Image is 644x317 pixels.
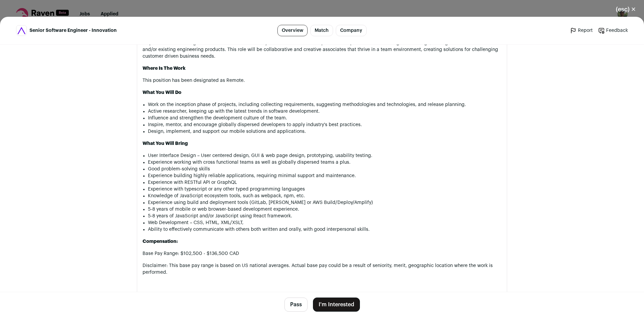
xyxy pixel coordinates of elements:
[148,166,501,172] li: Good problem-solving skills
[143,33,501,60] p: The Senior Software Engineer - Innovation will be responsible for designing and developing new or...
[143,239,178,244] strong: Compensation:
[313,298,360,312] button: I'm Interested
[148,159,501,166] li: Experience working with cross functional teams as well as globally dispersed teams a plus.
[336,25,367,36] a: Company
[598,27,628,34] a: Feedback
[148,199,501,206] li: Experience using build and deployment tools (GitLab, [PERSON_NAME] or AWS Build/Deploy/Amplify)
[148,101,501,108] li: Work on the inception phase of projects, including collecting requirements, suggesting methodolog...
[148,213,501,219] li: 5-8 years of JavaScript and/or JavaScript using React framework.
[284,298,308,312] button: Pass
[16,25,26,36] img: ccc2295ee0a413ec053c9a69ce60225abf847b761ebdc5cf5e19087ddae4d354.jpg
[148,206,501,213] li: 5-8 years of mobile or web browser-based development experience.
[148,219,501,226] li: Web Development – CSS, HTML, XML/XSLT,
[148,152,501,159] li: User Interface Design – User centered design, GUI & web page design, prototyping, usability testing.
[30,27,117,34] span: Senior Software Engineer - Innovation
[143,66,185,71] strong: Where Is The Work
[148,226,501,233] li: Ability to effectively communicate with others both written and orally, with good interpersonal s...
[148,128,501,135] li: Design, implement, and support our mobile solutions and applications.
[148,193,501,199] li: Knowledge of JavaScript ecosystem tools, such as webpack, npm, etc.
[310,25,333,36] a: Match
[570,27,593,34] a: Report
[148,115,501,121] li: Influence and strengthen the development culture of the team.
[148,108,501,115] li: Active researcher, keeping up with the latest trends in software development.
[148,179,501,186] li: Experience with RESTful API or GraphQL
[143,77,501,84] p: This position has been designated as Remote.
[143,250,501,257] p: Base Pay Range: $102,500 - $136,500 CAD
[148,186,501,193] li: Experience with typescript or any other typed programming languages
[143,141,188,146] strong: What You Will Bring
[277,25,308,36] a: Overview
[143,90,181,95] strong: What You Will Do
[608,2,644,17] button: Close modal
[143,262,501,276] p: Disclaimer: This base pay range is based on US national averages. Actual base pay could be a resu...
[148,172,501,179] li: Experience building highly reliable applications, requiring minimal support and maintenance.
[148,121,501,128] li: Inspire, mentor, and encourage globally dispersed developers to apply industry's best practices.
